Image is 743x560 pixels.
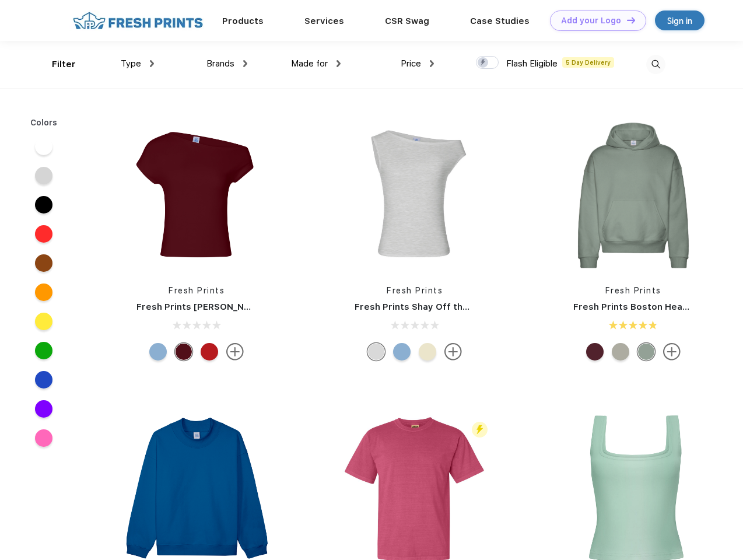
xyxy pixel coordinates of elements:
img: dropdown.png [430,60,434,67]
div: Heathered Grey mto [612,343,629,360]
img: func=resize&h=266 [556,118,711,273]
div: Light Blue [149,343,167,360]
img: func=resize&h=266 [337,118,492,273]
span: Type [121,58,141,69]
img: more.svg [226,343,244,360]
span: Made for [291,58,328,69]
a: Products [222,16,264,26]
a: Fresh Prints [605,286,661,295]
div: Burgundy mto [175,343,192,360]
img: more.svg [663,343,681,360]
div: Colors [22,117,66,129]
img: dropdown.png [337,60,341,67]
div: Light Blue [393,343,411,360]
img: fo%20logo%202.webp [69,10,206,31]
img: desktop_search.svg [646,55,665,74]
img: more.svg [444,343,462,360]
img: dropdown.png [150,60,154,67]
a: Sign in [655,10,705,30]
div: Sage Green mto [637,343,655,360]
div: Add your Logo [561,16,621,26]
a: CSR Swag [385,16,429,26]
span: 5 Day Delivery [562,57,614,68]
a: Fresh Prints Shay Off the Shoulder Tank [355,302,534,312]
span: Brands [206,58,234,69]
img: DT [627,17,635,23]
a: Services [304,16,344,26]
img: dropdown.png [243,60,247,67]
img: flash_active_toggle.svg [472,422,488,437]
a: Fresh Prints [169,286,225,295]
a: Fresh Prints [387,286,443,295]
div: Ash Grey [367,343,385,360]
div: Filter [52,58,76,71]
a: Fresh Prints [PERSON_NAME] Off the Shoulder Top [136,302,363,312]
div: Burgundy mto [586,343,604,360]
div: Crimson [201,343,218,360]
img: func=resize&h=266 [119,118,274,273]
span: Price [401,58,421,69]
span: Flash Eligible [506,58,558,69]
div: Butter Yellow [419,343,436,360]
div: Sign in [667,14,692,27]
